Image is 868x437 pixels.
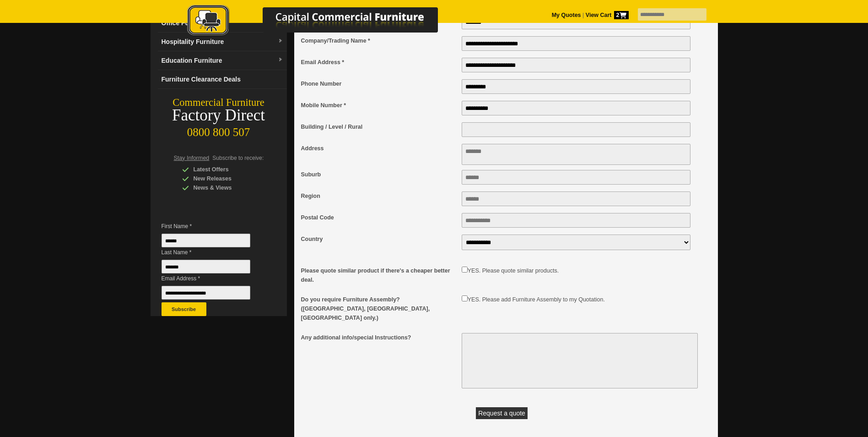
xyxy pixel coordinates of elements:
[301,170,457,179] span: Suburb
[182,183,269,192] div: News & Views
[462,213,691,228] input: Postal Code
[162,5,482,38] img: Capital Commercial Furniture Logo
[462,235,691,250] select: Country
[278,57,283,63] img: dropdown
[301,333,457,342] span: Any additional info/special Instructions?
[301,79,457,88] span: Phone Number
[151,96,287,109] div: Commercial Furniture
[462,333,698,388] textarea: Any additional info/special Instructions?
[158,14,287,33] a: Office Furnituredropdown
[462,170,691,185] input: Suburb
[151,121,287,139] div: 0800 800 507
[162,260,250,273] input: Last Name *
[162,302,206,316] button: Subscribe
[462,122,691,137] input: Building / Level / Rural
[158,33,287,51] a: Hospitality Furnituredropdown
[162,234,250,247] input: First Name *
[182,174,269,183] div: New Releases
[162,222,264,231] span: First Name *
[174,155,210,161] span: Stay Informed
[301,213,457,222] span: Postal Code
[462,144,691,165] textarea: Address
[468,268,559,274] label: YES. Please quote similar products.
[586,12,629,18] strong: View Cart
[462,267,468,273] input: Please quote similar product if there's a cheaper better deal.
[162,286,250,300] input: Email Address *
[468,296,605,303] label: YES. Please add Furniture Assembly to my Quotation.
[301,266,457,284] span: Please quote similar product if there's a cheaper better deal.
[301,144,457,153] span: Address
[462,58,691,72] input: Email Address *
[301,191,457,201] span: Region
[182,165,269,174] div: Latest Offers
[301,58,457,67] span: Email Address *
[301,122,457,131] span: Building / Level / Rural
[462,191,691,206] input: Region
[301,235,457,244] span: Country
[552,12,581,18] a: My Quotes
[462,295,468,301] input: Do you require Furniture Assembly? (Auckland, Wellington, Christchurch only.)
[462,79,691,94] input: Phone Number
[301,101,457,110] span: Mobile Number *
[162,274,264,283] span: Email Address *
[162,248,264,257] span: Last Name *
[462,36,691,51] input: Company/Trading Name *
[151,109,287,122] div: Factory Direct
[462,101,691,115] input: Mobile Number *
[301,295,457,322] span: Do you require Furniture Assembly? ([GEOGRAPHIC_DATA], [GEOGRAPHIC_DATA], [GEOGRAPHIC_DATA] only.)
[476,407,528,419] button: Request a quote
[614,11,629,19] span: 2
[212,155,264,161] span: Subscribe to receive:
[162,5,482,41] a: Capital Commercial Furniture Logo
[158,51,287,70] a: Education Furnituredropdown
[158,70,287,89] a: Furniture Clearance Deals
[584,12,628,18] a: View Cart2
